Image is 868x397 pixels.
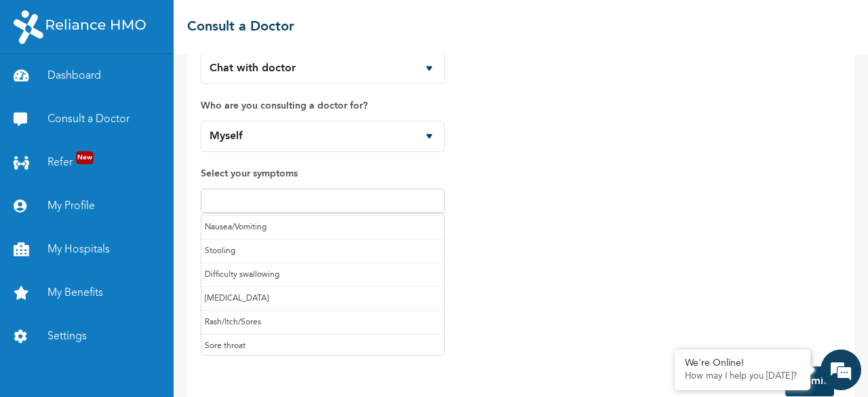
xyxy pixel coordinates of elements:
img: RelianceHMO's Logo [14,10,146,44]
p: [MEDICAL_DATA] [205,290,441,307]
img: d_794563401_company_1708531726252_794563401 [25,68,55,102]
p: Sore throat [205,338,441,354]
p: Difficulty swallowing [205,267,441,283]
div: FAQs [133,328,259,371]
span: Conversation [7,352,133,362]
h2: Consult a Doctor [187,17,294,37]
div: Minimize live chat window [222,7,255,39]
span: We're online! [79,126,187,263]
span: New [76,151,94,164]
p: How may I help you today? [685,371,800,382]
p: Nausea/Vomiting [205,219,441,235]
p: Rash/Itch/Sores [205,314,441,330]
textarea: Type your message and hit 'Enter' [7,281,258,328]
p: Stooling [205,243,441,259]
label: Who are you consulting a doctor for? [201,98,445,114]
div: We're Online! [685,358,800,369]
div: Chat with us now [71,76,228,94]
label: Select your symptoms [201,166,445,182]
